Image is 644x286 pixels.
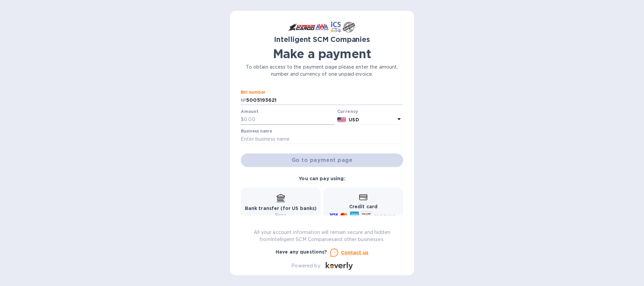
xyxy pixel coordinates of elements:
b: USD [349,117,359,122]
p: Powered by [291,262,320,269]
input: Enter business name [241,134,403,144]
b: Credit card [349,204,377,209]
b: You can pay using: [299,176,345,181]
p: Free [245,212,317,219]
b: Bank transfer (for US banks) [245,206,317,211]
label: Amount [241,110,258,114]
p: All your account information will remain secure and hidden from Intelligent SCM Companies and oth... [241,229,403,243]
input: 0.00 [244,115,335,125]
label: Bill number [241,90,265,94]
h1: Make a payment [241,47,403,61]
b: Intelligent SCM Companies [274,35,370,44]
b: Have any questions? [276,249,327,255]
u: Contact us [341,250,369,255]
p: To obtain access to the payment page please enter the amount, number and currency of one unpaid i... [241,64,403,78]
b: Currency [337,109,358,114]
img: USD [337,117,346,122]
span: and more... [374,213,399,218]
input: Enter bill number [246,95,403,105]
p: № [241,97,246,104]
label: Business name [241,129,272,133]
p: $ [241,116,244,123]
